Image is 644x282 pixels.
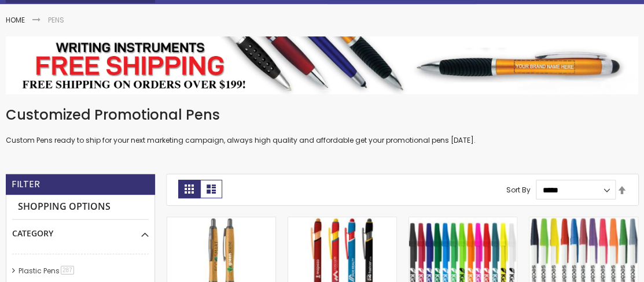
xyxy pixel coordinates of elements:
[48,15,64,25] strong: Pens
[167,217,275,227] a: Bamboo Sophisticate Pen - ColorJet Imprint
[549,251,644,282] iframe: Google Customer Reviews
[6,106,638,124] h1: Customized Promotional Pens
[6,36,638,94] img: Pens
[12,220,149,239] div: Category
[61,266,74,274] span: 287
[12,195,149,220] strong: Shopping Options
[6,106,638,146] div: Custom Pens ready to ship for your next marketing campaign, always high quality and affordable ge...
[506,185,530,195] label: Sort By
[12,178,40,191] strong: Filter
[178,180,200,198] strong: Grid
[529,217,638,227] a: Belfast Value Stick Pen
[6,15,25,25] a: Home
[16,266,78,276] a: Plastic Pens287
[409,217,517,227] a: Belfast B Value Stick Pen
[288,217,396,227] a: Superhero Ellipse Softy Pen with Stylus - Laser Engraved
